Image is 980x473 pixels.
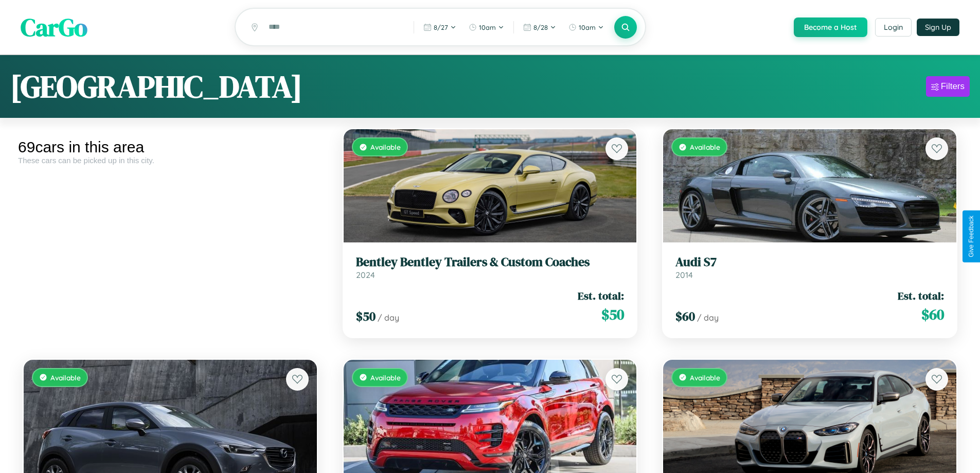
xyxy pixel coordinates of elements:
[356,308,376,325] span: $ 50
[921,304,944,325] span: $ 60
[356,255,625,270] h3: Bentley Bentley Trailers & Custom Coaches
[356,255,625,280] a: Bentley Bentley Trailers & Custom Coaches2024
[690,373,720,382] span: Available
[434,23,448,31] span: 8 / 27
[378,312,399,323] span: / day
[579,23,596,31] span: 10am
[18,138,323,156] div: 69 cars in this area
[578,288,624,303] span: Est. total:
[370,373,401,382] span: Available
[941,81,965,92] div: Filters
[21,10,87,44] span: CarGo
[690,143,720,151] span: Available
[697,312,719,323] span: / day
[675,270,693,280] span: 2014
[356,270,375,280] span: 2024
[675,255,944,270] h3: Audi S7
[968,216,975,257] div: Give Feedback
[464,19,509,36] button: 10am
[50,373,81,382] span: Available
[601,304,624,325] span: $ 50
[563,19,609,36] button: 10am
[926,76,970,97] button: Filters
[533,23,548,31] span: 8 / 28
[794,17,867,37] button: Become a Host
[370,143,401,151] span: Available
[479,23,496,31] span: 10am
[418,19,461,36] button: 8/27
[675,308,695,325] span: $ 60
[898,288,944,303] span: Est. total:
[875,18,912,37] button: Login
[10,65,302,108] h1: [GEOGRAPHIC_DATA]
[917,19,959,36] button: Sign Up
[518,19,561,36] button: 8/28
[675,255,944,280] a: Audi S72014
[18,156,323,165] div: These cars can be picked up in this city.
